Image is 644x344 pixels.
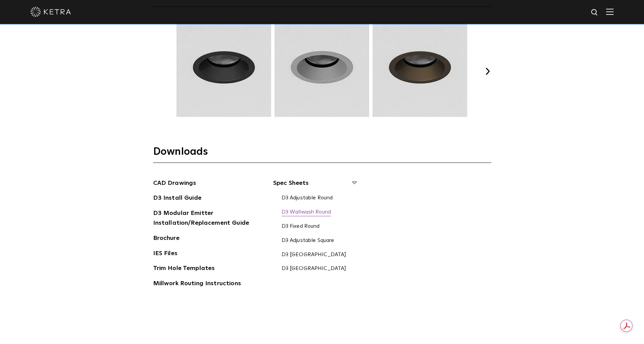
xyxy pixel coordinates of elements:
a: D3 Modular Emitter Installation/Replacement Guide [153,208,255,229]
a: Millwork Routing Instructions [153,279,241,290]
img: TRM002.webp [175,22,272,117]
span: Spec Sheets [273,178,356,193]
img: search icon [591,8,599,17]
a: D3 Fixed Round [282,223,320,230]
a: D3 [GEOGRAPHIC_DATA] [282,251,347,259]
a: IES Files [153,249,177,260]
img: ketra-logo-2019-white [30,7,71,17]
a: Brochure [153,234,180,244]
a: D3 Adjustable Round [282,195,333,202]
button: Next [484,68,491,75]
img: TRM004.webp [372,22,468,117]
a: D3 [GEOGRAPHIC_DATA] [282,265,347,273]
h3: Downloads [153,145,491,163]
a: D3 Install Guide [153,193,201,204]
a: D3 Adjustable Square [282,237,334,245]
a: Trim Hole Templates [153,264,215,274]
img: Hamburger%20Nav.svg [606,8,614,15]
img: TRM003.webp [273,22,370,117]
a: CAD Drawings [153,178,196,189]
a: D3 Wallwash Round [282,209,331,216]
